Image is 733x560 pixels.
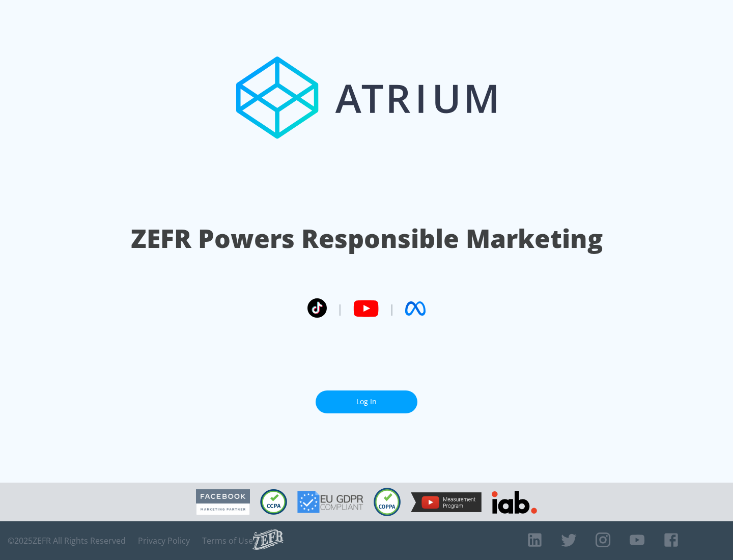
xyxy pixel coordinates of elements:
span: © 2025 ZEFR All Rights Reserved [8,536,126,546]
span: | [337,301,343,316]
img: COPPA Compliant [374,488,401,516]
img: Facebook Marketing Partner [196,489,250,515]
img: IAB [492,491,537,514]
a: Terms of Use [202,536,253,546]
img: GDPR Compliant [297,491,363,513]
span: | [389,301,395,316]
img: YouTube Measurement Program [411,492,482,512]
h1: ZEFR Powers Responsible Marketing [131,221,603,256]
a: Log In [316,390,417,413]
a: Privacy Policy [138,536,190,546]
img: CCPA Compliant [260,489,287,515]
